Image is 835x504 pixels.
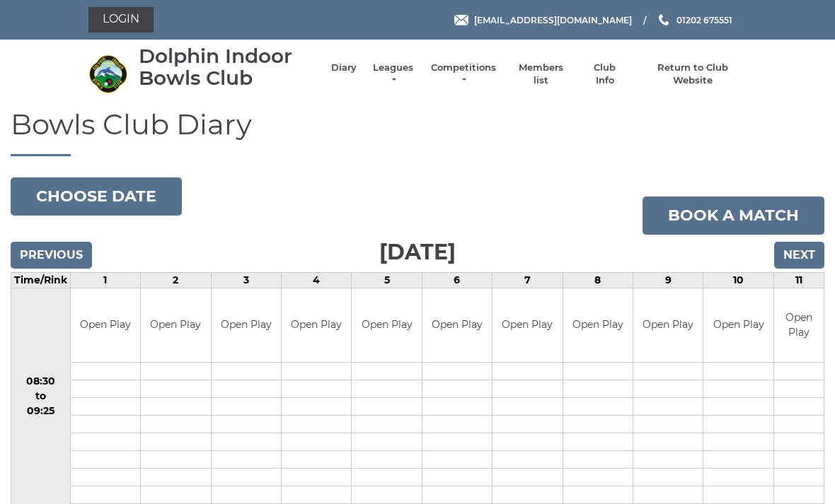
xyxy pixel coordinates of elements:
td: Open Play [71,288,140,363]
td: 3 [211,272,281,288]
td: Open Play [352,288,421,363]
td: 9 [633,272,703,288]
a: Return to Club Website [640,61,747,87]
img: Email [454,15,468,25]
input: Previous [11,242,92,269]
a: Members list [511,61,570,87]
td: Open Play [774,288,824,363]
td: 5 [352,272,422,288]
td: Open Play [703,288,773,363]
td: Open Play [141,288,210,363]
a: Login [88,7,154,33]
td: Open Play [282,288,351,363]
h1: Bowls Club Diary [11,109,824,156]
td: Open Play [633,288,703,363]
a: Leagues [371,61,415,87]
td: Time/Rink [11,272,71,288]
td: 4 [281,272,351,288]
td: Open Play [212,288,281,363]
span: 01202 675551 [676,14,732,25]
td: Open Play [563,288,633,363]
img: Phone us [659,14,669,25]
td: Open Play [422,288,492,363]
td: 1 [70,272,140,288]
td: 2 [141,272,211,288]
a: Phone us 01202 675551 [657,13,732,27]
a: Club Info [584,61,626,87]
span: [EMAIL_ADDRESS][DOMAIN_NAME] [474,14,632,25]
td: 7 [493,272,563,288]
div: Dolphin Indoor Bowls Club [139,45,317,89]
a: Diary [331,61,357,74]
a: Email [EMAIL_ADDRESS][DOMAIN_NAME] [454,13,632,27]
a: Competitions [430,61,497,87]
img: Dolphin Indoor Bowls Club [88,54,127,93]
td: 6 [422,272,492,288]
td: 8 [563,272,633,288]
button: Choose date [11,177,182,216]
td: 10 [703,272,773,288]
td: Open Play [493,288,562,363]
td: 11 [773,272,824,288]
a: Book a match [643,197,824,235]
input: Next [774,242,824,269]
